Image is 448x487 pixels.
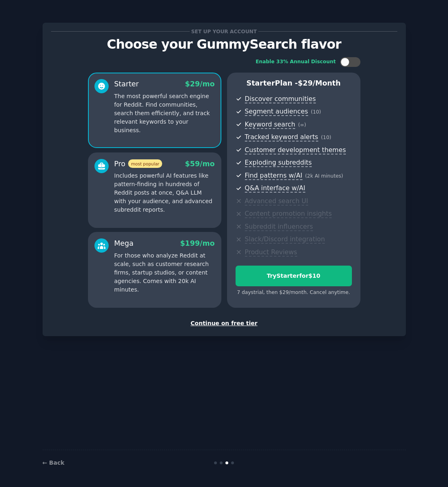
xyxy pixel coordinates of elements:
[114,79,139,89] div: Starter
[305,173,343,179] span: ( 2k AI minutes )
[298,79,341,87] span: $ 29 /month
[114,159,162,169] div: Pro
[43,459,64,466] a: ← Back
[114,251,215,294] p: For those who analyze Reddit at scale, such as customer research firms, startup studios, or conte...
[128,159,162,168] span: most popular
[245,235,325,244] span: Slack/Discord integration
[245,133,318,142] span: Tracked keyword alerts
[190,27,258,36] span: Set up your account
[180,239,214,247] span: $ 199 /mo
[245,172,302,180] span: Find patterns w/AI
[245,248,297,257] span: Product Reviews
[245,95,316,103] span: Discover communities
[245,210,332,218] span: Content promotion insights
[245,223,313,231] span: Subreddit influencers
[245,184,305,193] span: Q&A interface w/AI
[245,120,296,129] span: Keyword search
[236,289,352,296] div: 7 days trial, then $ 29 /month . Cancel anytime.
[185,80,214,88] span: $ 29 /mo
[245,197,308,206] span: Advanced search UI
[321,135,331,140] span: ( 10 )
[236,266,352,286] button: TryStarterfor$10
[114,238,134,249] div: Mega
[245,159,312,167] span: Exploding subreddits
[256,58,336,66] div: Enable 33% Annual Discount
[298,122,306,128] span: ( ∞ )
[236,272,352,280] div: Try Starter for $10
[311,109,321,115] span: ( 10 )
[185,160,214,168] span: $ 59 /mo
[245,146,346,154] span: Customer development themes
[236,78,352,88] p: Starter Plan -
[114,172,215,214] p: Includes powerful AI features like pattern-finding in hundreds of Reddit posts at once, Q&A LLM w...
[51,319,397,328] div: Continue on free tier
[245,107,308,116] span: Segment audiences
[114,92,215,135] p: The most powerful search engine for Reddit. Find communities, search them efficiently, and track ...
[51,37,397,51] p: Choose your GummySearch flavor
